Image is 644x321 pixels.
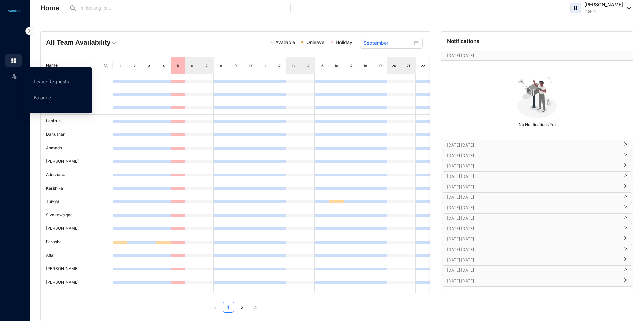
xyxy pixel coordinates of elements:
p: [DATE] [DATE] [447,236,619,243]
a: 2 [237,302,247,312]
span: right [623,260,628,261]
div: [DATE] [DATE] [441,203,633,213]
span: Name [46,62,101,69]
div: 22 [420,62,426,69]
p: Home [40,3,60,13]
div: 2 [132,62,138,69]
div: 6 [189,62,195,69]
div: 12 [276,62,282,69]
div: [DATE] [DATE] [441,245,633,255]
img: dropdown-black.8e83cc76930a90b1a4fdb6d089b7bf3a.svg [623,7,631,9]
span: right [623,281,628,282]
img: search.8ce656024d3affaeffe32e5b30621cb7.svg [103,63,109,68]
a: Leave Requests [34,78,69,84]
div: 5 [175,62,181,69]
p: [DATE] [DATE] [447,163,619,169]
td: [PERSON_NAME] [41,155,113,168]
span: right [623,270,628,271]
input: Select month [364,39,413,47]
div: [DATE] [DATE] [441,214,633,224]
td: Danushan [41,128,113,141]
span: right [623,239,628,240]
span: right [623,228,628,230]
td: [PERSON_NAME] [41,276,113,289]
img: leave-unselected.2934df6273408c3f84d9.svg [11,73,17,79]
img: no-notification-yet.99f61bb71409b19b567a5111f7a484a1.svg [514,73,560,119]
td: Abinayan [41,289,113,302]
div: 1 [117,62,123,69]
p: [PERSON_NAME] [584,1,623,8]
div: 19 [377,62,383,69]
div: [DATE] [DATE] [441,234,633,245]
p: [DATE] [DATE] [447,194,619,201]
div: 7 [204,62,210,69]
li: Previous Page [210,302,220,313]
div: [DATE] [DATE] [441,193,633,203]
td: Karshika [41,182,113,195]
p: [DATE] [DATE] [447,142,619,149]
p: [DATE] [DATE] [447,278,619,284]
td: Farasha [41,235,113,249]
div: [DATE] [DATE] [441,266,633,276]
div: [DATE] [DATE] [441,276,633,286]
span: left [213,305,217,309]
div: [DATE] [DATE] [441,140,633,151]
p: [DATE] [DATE] [447,204,619,211]
div: [DATE] [DATE][DATE] [441,51,633,60]
div: 11 [262,62,267,69]
div: 17 [348,62,354,69]
td: Lahiruni [41,115,113,128]
div: 8 [218,62,224,69]
div: 16 [334,62,339,69]
button: right [250,302,261,313]
td: Ahmadh [41,141,113,155]
div: [DATE] [DATE] [441,224,633,234]
img: nav-icon-right.af6afadce00d159da59955279c43614e.svg [25,27,33,35]
div: 15 [319,62,325,69]
div: [DATE] [DATE] [441,182,633,192]
li: Home [5,54,22,67]
td: [PERSON_NAME] [41,262,113,276]
span: right [623,155,628,157]
span: Available [275,39,295,45]
span: right [623,166,628,167]
input: I’m looking for... [78,4,287,12]
p: [DATE] [DATE] [447,173,619,180]
p: Intern [584,8,623,15]
a: 1 [223,302,234,312]
div: [DATE] [DATE] [441,172,633,182]
span: right [253,305,257,309]
div: 4 [161,62,167,69]
div: [DATE] [DATE] [441,151,633,161]
div: 14 [305,62,311,69]
p: [DATE] [DATE] [447,246,619,253]
img: home.c6720e0a13eba0172344.svg [11,58,17,64]
button: left [210,302,220,313]
td: Addsharaa [41,168,113,182]
div: 18 [362,62,368,69]
p: [DATE] [DATE] [447,52,614,59]
p: [DATE] [DATE] [447,184,619,190]
h4: All Team Availability [46,38,172,47]
p: No Notifications Yet [443,119,631,128]
div: [DATE] [DATE] [441,161,633,171]
div: 10 [247,62,253,69]
span: R [574,5,578,11]
img: dropdown.780994ddfa97fca24b89f58b1de131fa.svg [111,40,117,46]
li: 2 [237,302,247,313]
div: [DATE] [DATE] [441,255,633,265]
span: right [623,207,628,209]
a: Balance [34,95,51,100]
td: Sivakowsigaa [41,208,113,222]
td: [PERSON_NAME] [41,222,113,235]
div: 3 [146,62,152,69]
span: right [623,187,628,188]
p: [DATE] [DATE] [447,267,619,274]
span: right [623,145,628,146]
div: 13 [290,62,296,69]
p: [DATE] [DATE] [447,152,619,159]
div: 20 [391,62,397,69]
span: right [623,218,628,219]
td: Thivya [41,195,113,208]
